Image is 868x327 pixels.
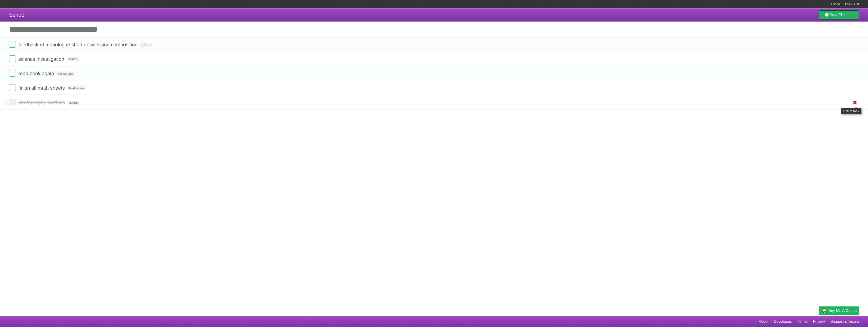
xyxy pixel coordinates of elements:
span: Buy me a coffee [828,307,857,315]
span: science investigation [18,56,65,62]
span: read book again [18,71,55,76]
span: photography portfolio [18,100,66,105]
span: finish all math sheets [18,85,66,91]
a: Terms [798,317,808,326]
span: [DATE] [68,101,80,105]
label: Done [9,41,16,48]
span: feedback of monologue short answer and composition [18,42,139,47]
label: Done [9,70,16,77]
span: [DATE] [140,43,152,47]
span: No due date [57,72,75,76]
img: Buy me a coffee [821,307,827,314]
label: Done [9,84,16,91]
a: About [759,317,768,326]
a: Buy me a coffee [819,306,859,315]
span: No due date [67,86,86,90]
a: Developers [774,317,792,326]
b: This List [839,13,854,17]
a: Privacy [813,317,825,326]
span: School [9,12,26,18]
span: [DATE] [67,57,79,61]
label: Done [9,99,16,105]
a: Suggest a feature [830,317,859,326]
label: Done [9,55,16,62]
a: SaveThis List [819,10,859,19]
